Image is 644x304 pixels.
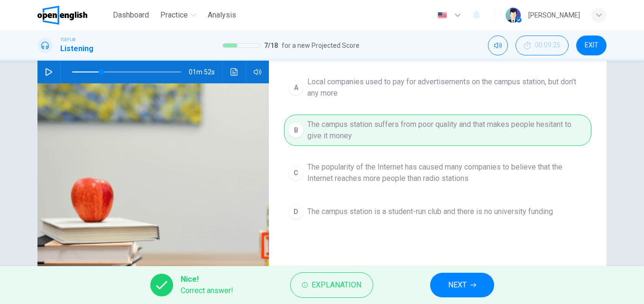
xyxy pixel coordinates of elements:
[189,61,222,83] span: 01m 52s
[282,40,359,51] span: for a new Projected Score
[535,42,561,49] span: 00:09:25
[515,36,569,55] button: 00:09:25
[181,285,233,296] span: Correct answer!
[208,9,236,21] span: Analysis
[515,36,569,55] div: Hide
[181,274,233,285] span: Nice!
[448,278,467,292] span: NEXT
[204,7,240,24] button: Analysis
[60,36,75,43] span: TOEFL®
[430,273,494,297] button: NEXT
[506,8,521,23] img: Profile picture
[113,9,149,21] span: Dashboard
[156,7,200,24] button: Practice
[160,9,188,21] span: Practice
[576,36,607,55] button: EXIT
[109,7,153,24] button: Dashboard
[264,40,278,51] span: 7 / 18
[37,6,109,25] a: OpenEnglish logo
[37,6,87,25] img: OpenEnglish logo
[436,12,448,19] img: en
[312,278,361,292] span: Explanation
[227,61,242,83] button: Click to see the audio transcription
[488,36,508,55] div: Mute
[60,43,93,54] h1: Listening
[290,272,373,298] button: Explanation
[585,42,598,49] span: EXIT
[528,9,580,21] div: [PERSON_NAME]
